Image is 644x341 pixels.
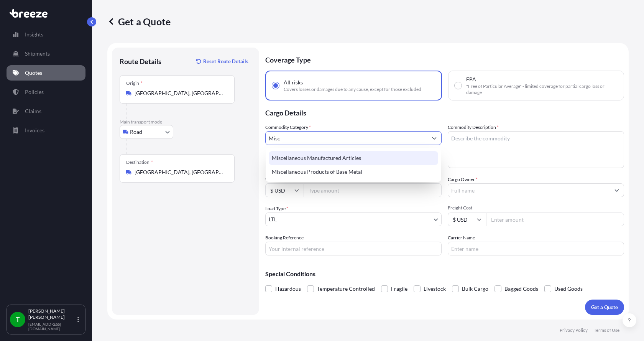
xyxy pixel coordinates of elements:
[284,79,303,86] span: All risks
[265,271,624,277] p: Special Conditions
[28,308,76,320] p: [PERSON_NAME] [PERSON_NAME]
[466,83,618,96] span: "Free of Particular Average" - limited coverage for partial cargo loss or damage
[317,283,375,295] span: Temperature Controlled
[126,159,153,165] div: Destination
[427,131,441,145] button: Show suggestions
[504,283,538,295] span: Bagged Goods
[135,168,225,176] input: Destination
[120,125,173,139] button: Select transport
[265,205,288,213] span: Load Type
[486,213,624,226] input: Enter amount
[265,100,624,124] p: Cargo Details
[466,76,476,83] span: FPA
[25,50,50,58] p: Shipments
[25,127,44,134] p: Invoices
[269,216,277,223] span: LTL
[448,205,624,211] span: Freight Cost
[25,69,42,77] p: Quotes
[107,15,171,28] p: Get a Quote
[269,151,438,179] div: Suggestions
[554,283,583,295] span: Used Goods
[462,283,488,295] span: Bulk Cargo
[424,283,446,295] span: Livestock
[560,327,588,333] p: Privacy Policy
[594,327,619,333] p: Terms of Use
[203,58,248,65] p: Reset Route Details
[448,124,499,131] label: Commodity Description
[25,31,43,38] p: Insights
[391,283,407,295] span: Fragile
[16,316,20,323] span: T
[265,48,624,71] p: Coverage Type
[591,303,618,311] p: Get a Quote
[135,89,225,97] input: Origin
[610,183,624,197] button: Show suggestions
[25,107,41,115] p: Claims
[265,234,304,242] label: Booking Reference
[120,57,161,66] p: Route Details
[265,124,311,131] label: Commodity Category
[130,128,142,136] span: Road
[120,119,251,125] p: Main transport mode
[269,165,438,179] div: Miscellaneous Products of Base Metal
[126,80,143,86] div: Origin
[28,322,76,331] p: [EMAIL_ADDRESS][DOMAIN_NAME]
[269,151,438,165] div: Miscellaneous Manufactured Articles
[304,183,442,197] input: Type amount
[266,131,427,145] input: Select a commodity type
[448,183,610,197] input: Full name
[265,242,442,255] input: Your internal reference
[25,88,44,96] p: Policies
[265,176,442,182] span: Commodity Value
[275,283,301,295] span: Hazardous
[284,86,421,92] span: Covers losses or damages due to any cause, except for those excluded
[448,176,478,183] label: Cargo Owner
[448,242,624,255] input: Enter name
[448,234,475,242] label: Carrier Name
